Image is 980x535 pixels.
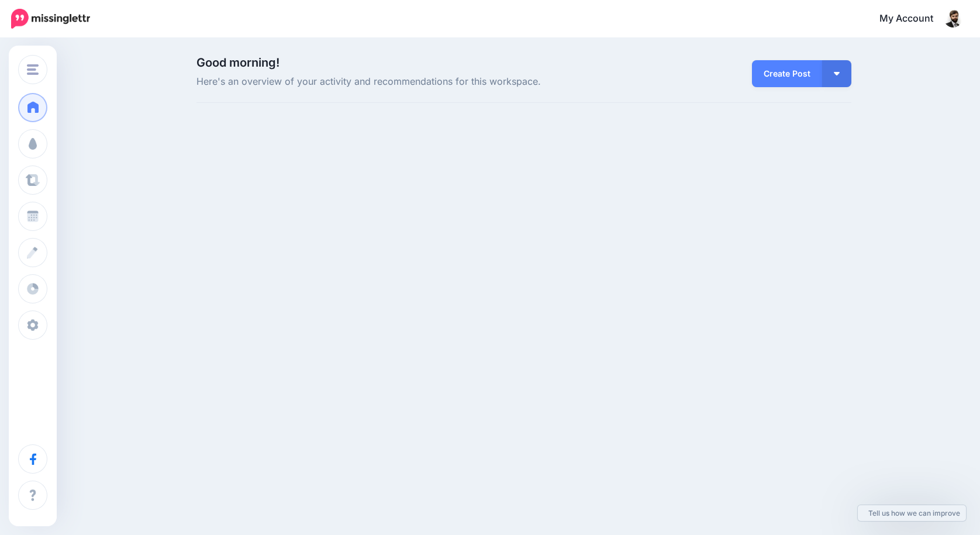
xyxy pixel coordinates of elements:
[752,60,822,87] a: Create Post
[868,5,962,33] a: My Account
[834,72,840,75] img: arrow-down-white.png
[11,9,90,29] img: Missinglettr
[27,64,39,75] img: menu.png
[858,505,966,521] a: Tell us how we can improve
[196,74,627,89] span: Here's an overview of your activity and recommendations for this workspace.
[196,56,279,70] span: Good morning!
